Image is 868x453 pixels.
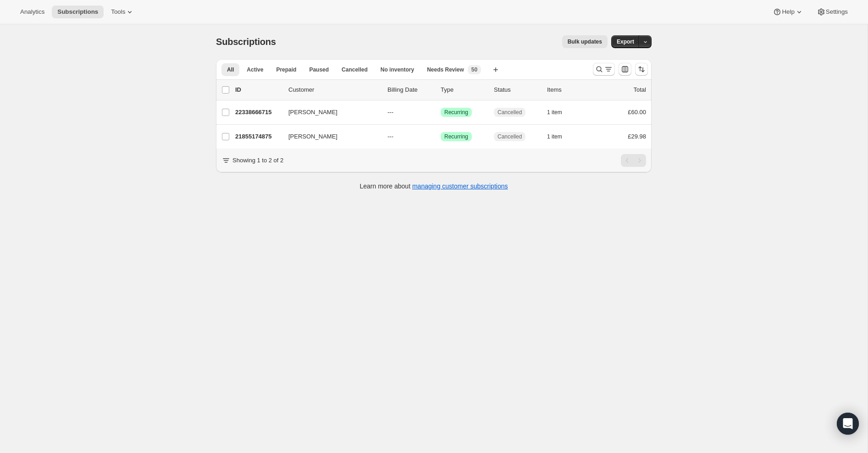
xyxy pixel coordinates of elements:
span: 1 item [547,133,562,140]
div: 21855174875[PERSON_NAME]---SuccessRecurringCancelled1 item£29.98 [235,130,646,143]
button: Customize table column order and visibility [619,63,631,76]
span: Tools [111,8,125,16]
a: managing customer subscriptions [412,182,508,190]
button: Settings [811,6,853,18]
div: Items [547,85,593,94]
span: Recurring [444,133,468,140]
button: 1 item [547,130,572,143]
div: Open Intercom Messenger [837,413,859,435]
button: Search and filter results [593,63,615,76]
p: Learn more about [360,182,508,191]
span: Subscriptions [57,8,98,16]
span: --- [387,133,393,140]
span: Cancelled [498,133,522,140]
span: Cancelled [342,66,368,73]
span: Bulk updates [568,38,602,45]
span: Paused [309,66,329,73]
button: [PERSON_NAME] [283,105,375,120]
p: 22338666715 [235,108,281,117]
span: Settings [826,8,848,16]
span: [PERSON_NAME] [288,108,337,117]
p: Showing 1 to 2 of 2 [232,156,283,165]
span: No inventory [381,66,414,73]
button: Create new view [488,63,503,76]
p: Billing Date [387,85,433,94]
p: 21855174875 [235,132,281,141]
nav: Pagination [621,154,646,167]
button: 1 item [547,106,572,119]
button: Bulk updates [562,35,608,48]
div: 22338666715[PERSON_NAME]---SuccessRecurringCancelled1 item£60.00 [235,106,646,119]
button: Help [767,6,809,18]
button: [PERSON_NAME] [283,129,375,144]
span: 1 item [547,109,562,116]
button: Tools [105,6,140,18]
p: Status [494,85,540,94]
span: Active [247,66,263,73]
span: Help [782,8,794,16]
div: IDCustomerBilling DateTypeStatusItemsTotal [235,85,646,94]
button: Sort the results [635,63,648,76]
span: 50 [471,66,477,73]
span: Export [617,38,634,45]
span: Recurring [444,109,468,116]
button: Analytics [15,6,50,18]
span: [PERSON_NAME] [288,132,337,141]
div: Type [441,85,487,94]
span: --- [387,109,393,116]
span: Subscriptions [216,37,276,47]
button: Subscriptions [52,6,104,18]
p: Customer [288,85,380,94]
span: £60.00 [628,109,646,116]
span: £29.98 [628,133,646,140]
p: Total [634,85,646,94]
span: Needs Review [427,66,464,73]
span: Analytics [20,8,44,16]
p: ID [235,85,281,94]
button: Export [611,35,640,48]
span: Prepaid [276,66,296,73]
span: Cancelled [498,109,522,116]
span: All [227,66,234,73]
